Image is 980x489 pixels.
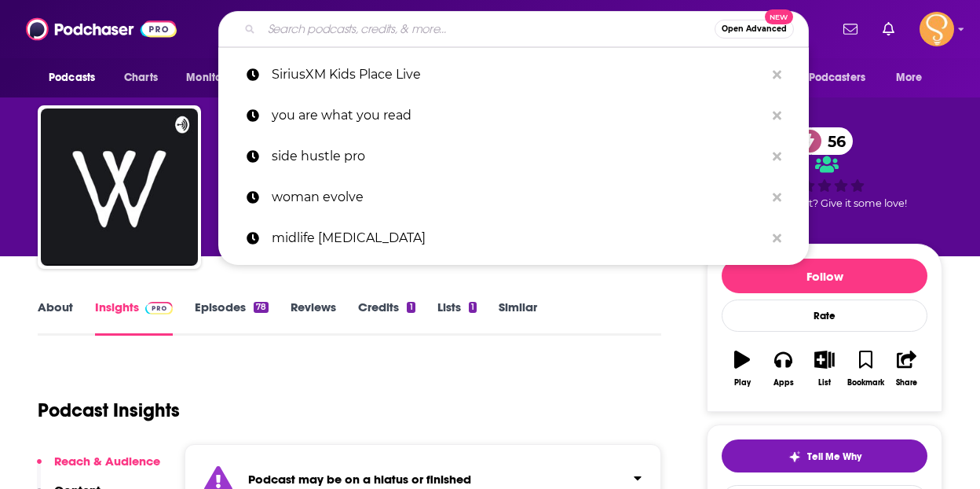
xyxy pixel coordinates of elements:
[722,300,927,332] div: Rate
[920,12,954,46] span: Logged in as RebeccaAtkinson
[715,20,794,39] button: Open AdvancedNew
[499,300,537,336] a: Similar
[38,63,115,93] button: open menu
[845,340,886,397] button: Bookmark
[437,300,477,336] a: Lists1
[54,454,160,469] p: Reach & Audience
[26,14,177,44] img: Podchaser - Follow, Share and Rate Podcasts
[291,300,336,336] a: Reviews
[272,177,765,218] p: woman evolve
[742,197,907,209] span: Good podcast? Give it some love!
[41,108,198,266] img: Witches of Scotland
[734,378,751,388] div: Play
[114,63,167,93] a: Charts
[272,218,765,259] p: midlife muse
[788,450,801,463] img: tell me why sparkle
[254,302,269,313] div: 78
[218,218,809,259] a: midlife [MEDICAL_DATA]
[186,67,242,89] span: Monitoring
[175,63,262,93] button: open menu
[272,136,765,177] p: side hustle pro
[804,340,845,397] button: List
[218,95,809,136] a: you are what you read
[272,54,765,95] p: SiriusXM Kids Place Live
[49,67,95,89] span: Podcasts
[261,17,715,42] input: Search podcasts, credits, & more...
[218,54,809,95] a: SiriusXM Kids Place Live
[722,25,787,33] span: Open Advanced
[876,16,901,42] a: Show notifications dropdown
[195,300,269,336] a: Episodes78
[920,12,954,46] button: Show profile menu
[272,95,765,136] p: you are what you read
[248,472,471,487] strong: Podcast may be on a hiatus or finished
[896,67,923,89] span: More
[790,67,865,89] span: For Podcasters
[95,300,173,336] a: InsightsPodchaser Pro
[469,302,477,313] div: 1
[37,454,160,483] button: Reach & Audience
[807,450,861,463] span: Tell Me Why
[847,378,884,388] div: Bookmark
[218,177,809,218] a: woman evolve
[837,16,864,42] a: Show notifications dropdown
[218,136,809,177] a: side hustle pro
[707,119,942,217] div: 56Good podcast? Give it some love!
[722,340,762,397] button: Play
[218,11,809,47] div: Search podcasts, credits, & more...
[920,12,954,46] img: User Profile
[722,439,927,472] button: tell me why sparkleTell Me Why
[124,67,158,89] span: Charts
[38,300,73,336] a: About
[887,340,927,397] button: Share
[145,302,173,314] img: Podchaser Pro
[765,9,793,24] span: New
[38,399,180,422] h1: Podcast Insights
[762,340,803,397] button: Apps
[773,378,794,388] div: Apps
[780,63,888,93] button: open menu
[407,302,415,313] div: 1
[818,378,831,388] div: List
[722,259,927,293] button: Follow
[885,63,942,93] button: open menu
[358,300,415,336] a: Credits1
[896,378,917,388] div: Share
